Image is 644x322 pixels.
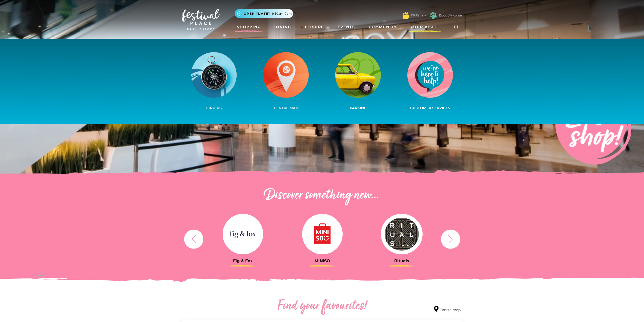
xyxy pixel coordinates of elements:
a: Dogs Welcome! [439,13,463,18]
h2: Discover something new... [182,187,463,204]
h2: Find your favourites! [230,298,414,314]
span: Open [DATE] [244,11,270,16]
a: Events [336,22,357,32]
button: Open [DATE] 9.30am-7pm [235,9,293,18]
a: Leisure [303,22,326,32]
a: Fig & Fox [207,214,279,263]
a: Find us [178,51,250,112]
h3: MINISO [286,258,358,263]
a: MINISO [286,214,358,263]
h3: Fig & Fox [207,258,279,263]
a: Shopping [235,22,263,32]
a: Customer Services [394,51,466,112]
span: Find us [206,106,222,110]
a: Community [367,22,399,32]
span: 9.30am-7pm [272,11,292,16]
a: Centre Map [250,51,322,112]
span: Parking [350,106,367,110]
h3: Rituals [366,258,438,263]
a: FP Family [411,13,426,18]
a: Centre map [434,306,461,313]
a: Your Visit [408,22,441,32]
span: Centre Map [274,106,298,110]
img: Festival Place Logo [182,9,220,30]
a: Parking [322,51,394,112]
a: Rituals [366,214,438,263]
a: Dining [272,22,293,32]
span: Your Visit [410,24,437,30]
span: Customer Services [410,106,450,110]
